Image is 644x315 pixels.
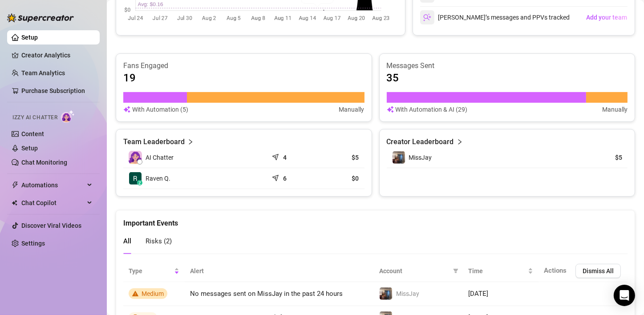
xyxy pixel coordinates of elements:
span: right [187,137,194,147]
span: Add your team [586,14,627,21]
article: Fans Engaged [123,61,365,71]
span: Actions [544,267,567,275]
th: Type [123,260,185,282]
span: Account [379,266,450,276]
span: Chat Copilot [21,196,85,210]
span: Dismiss All [583,267,614,275]
img: logo-BBDzfeDw.svg [7,13,74,22]
img: Raven Queen [129,172,142,185]
th: Alert [185,260,374,282]
span: Izzy AI Chatter [12,113,57,122]
span: MissJay [409,154,432,161]
th: Time [463,260,539,282]
div: Important Events [123,210,628,229]
article: With Automation (5) [132,105,188,114]
span: No messages sent on MissJay in the past 24 hours [190,290,343,298]
button: Dismiss All [575,264,621,278]
img: svg%3e [387,105,394,114]
article: $5 [582,153,622,162]
span: right [457,137,463,147]
a: Purchase Subscription [21,87,85,94]
span: filter [451,264,460,278]
article: 4 [283,153,287,162]
span: warning [132,291,138,297]
span: AI Chatter [146,153,174,162]
img: MissJay [380,287,392,300]
article: 6 [283,174,287,183]
article: Manually [602,105,628,114]
span: Medium [142,290,164,297]
button: Add your team [586,10,628,24]
span: MissJay [396,290,419,297]
a: Discover Viral Videos [21,222,81,229]
span: send [272,173,281,182]
a: Setup [21,145,38,152]
article: Messages Sent [387,61,628,71]
a: Creator Analytics [21,48,93,62]
span: filter [453,268,458,274]
span: Raven Q. [146,174,170,183]
article: 35 [387,71,399,85]
a: Chat Monitoring [21,159,67,166]
article: $5 [321,153,359,162]
article: Creator Leaderboard [387,137,454,147]
article: Manually [339,105,365,114]
a: Settings [21,240,45,247]
article: $0 [321,174,359,183]
div: z [137,180,142,186]
article: Team Leaderboard [123,137,185,147]
span: Risks ( 2 ) [146,237,172,245]
img: Chat Copilot [12,200,17,206]
a: Team Analytics [21,69,65,77]
article: 19 [123,71,136,85]
span: Time [468,266,526,276]
a: Content [21,130,44,137]
img: svg%3e [423,13,431,21]
img: AI Chatter [61,110,75,123]
span: thunderbolt [12,182,19,189]
img: izzy-ai-chatter-avatar-DDCN_rTZ.svg [129,151,142,164]
div: Open Intercom Messenger [614,285,635,306]
span: All [123,237,131,245]
span: send [272,152,281,161]
img: MissJay [393,151,405,164]
article: With Automation & AI (29) [396,105,468,114]
a: Setup [21,34,38,41]
div: [PERSON_NAME]’s messages and PPVs tracked [420,10,570,24]
span: Type [129,266,172,276]
span: [DATE] [468,290,488,298]
img: svg%3e [123,105,130,114]
span: Automations [21,178,85,192]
